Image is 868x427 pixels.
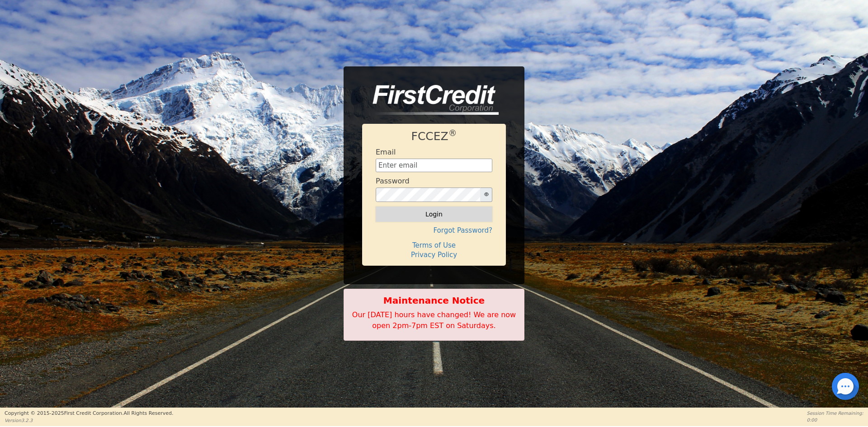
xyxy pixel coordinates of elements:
[376,177,410,185] h4: Password
[5,417,173,424] p: Version 3.2.3
[376,130,492,143] h1: FCCEZ
[376,148,396,156] h4: Email
[349,294,519,307] b: Maintenance Notice
[5,410,173,418] p: Copyright © 2015- 2025 First Credit Corporation.
[448,128,457,138] sup: ®
[376,206,492,222] button: Login
[376,251,492,259] h4: Privacy Policy
[376,241,492,249] h4: Terms of Use
[807,410,863,417] p: Session Time Remaining:
[362,85,499,115] img: logo-CMu_cnol.png
[123,410,173,416] span: All Rights Reserved.
[352,310,516,330] span: Our [DATE] hours have changed! We are now open 2pm-7pm EST on Saturdays.
[376,188,481,202] input: password
[376,159,492,172] input: Enter email
[807,417,863,423] p: 0:00
[376,226,492,235] h4: Forgot Password?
